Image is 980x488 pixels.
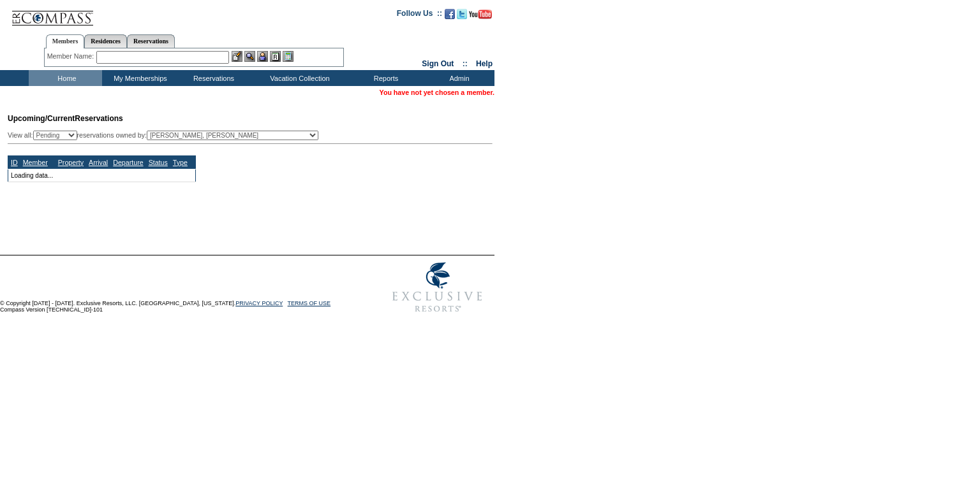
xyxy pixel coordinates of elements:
[380,255,494,319] img: Exclusive Resorts
[29,70,102,86] td: Home
[11,159,18,166] a: ID
[457,9,467,19] img: Follow us on Twitter
[46,34,85,48] a: Members
[84,34,127,48] a: Residences
[127,34,175,48] a: Reservations
[244,51,255,62] img: View
[457,13,467,20] a: Follow us on Twitter
[421,70,494,86] td: Admin
[149,159,168,166] a: Status
[445,13,455,20] a: Become our fan on Facebook
[476,59,493,68] a: Help
[257,51,268,62] img: Impersonate
[397,8,442,23] td: Follow Us ::
[8,114,75,123] span: Upcoming/Current
[8,169,196,182] td: Loading data...
[47,51,96,62] div: Member Name:
[249,70,348,86] td: Vacation Collection
[232,51,242,62] img: b_edit.gif
[348,70,421,86] td: Reports
[102,70,175,86] td: My Memberships
[58,159,84,166] a: Property
[463,59,468,68] span: ::
[8,114,123,123] span: Reservations
[173,159,188,166] a: Type
[8,131,324,140] div: View all: reservations owned by:
[89,159,108,166] a: Arrival
[23,159,48,166] a: Member
[445,9,455,19] img: Become our fan on Facebook
[270,51,281,62] img: Reservations
[235,300,283,306] a: PRIVACY POLICY
[469,13,492,20] a: Subscribe to our YouTube Channel
[283,51,293,62] img: b_calculator.gif
[175,70,249,86] td: Reservations
[113,159,143,166] a: Departure
[380,89,494,96] span: You have not yet chosen a member.
[422,59,454,68] a: Sign Out
[288,300,331,306] a: TERMS OF USE
[469,10,492,19] img: Subscribe to our YouTube Channel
